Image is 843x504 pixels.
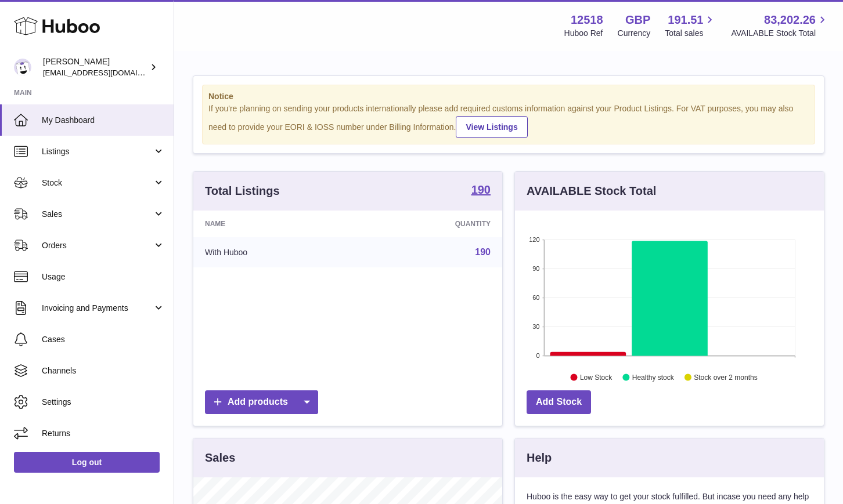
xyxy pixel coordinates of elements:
a: View Listings [456,116,527,138]
text: Low Stock [580,373,613,381]
a: Add products [205,390,318,414]
a: 191.51 Total sales [665,12,716,39]
text: 90 [532,265,539,272]
text: 0 [536,352,539,359]
span: Channels [42,365,165,376]
div: Currency [618,28,651,39]
span: 83,202.26 [764,12,816,28]
span: My Dashboard [42,115,165,126]
text: 120 [529,236,539,243]
div: Huboo Ref [564,28,603,39]
span: Settings [42,397,165,408]
span: Stock [42,177,153,188]
span: Total sales [665,28,716,39]
h3: Sales [205,450,235,466]
span: Usage [42,271,165,282]
text: Healthy stock [632,373,675,381]
div: [PERSON_NAME] [43,56,147,78]
span: Orders [42,240,153,251]
a: Add Stock [527,390,591,414]
strong: GBP [625,12,650,28]
a: Log out [14,452,160,473]
text: Stock over 2 months [694,373,757,381]
span: Sales [42,209,153,220]
a: 190 [471,184,491,198]
span: Invoicing and Payments [42,303,153,314]
span: Returns [42,428,165,439]
span: Listings [42,146,153,157]
div: If you're planning on sending your products internationally please add required customs informati... [208,103,809,138]
strong: 190 [471,184,491,195]
span: AVAILABLE Stock Total [731,28,829,39]
text: 30 [532,323,539,330]
strong: 12518 [571,12,603,28]
strong: Notice [208,91,809,102]
span: Cases [42,334,165,345]
span: [EMAIL_ADDRESS][DOMAIN_NAME] [43,68,171,77]
td: With Huboo [193,237,356,267]
h3: Help [527,450,552,466]
h3: AVAILABLE Stock Total [527,183,656,199]
a: 83,202.26 AVAILABLE Stock Total [731,12,829,39]
a: 190 [475,247,491,257]
h3: Total Listings [205,183,280,199]
span: 191.51 [668,12,703,28]
text: 60 [532,294,539,301]
th: Quantity [356,211,502,237]
img: caitlin@fancylamp.co [14,59,31,76]
th: Name [193,211,356,237]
